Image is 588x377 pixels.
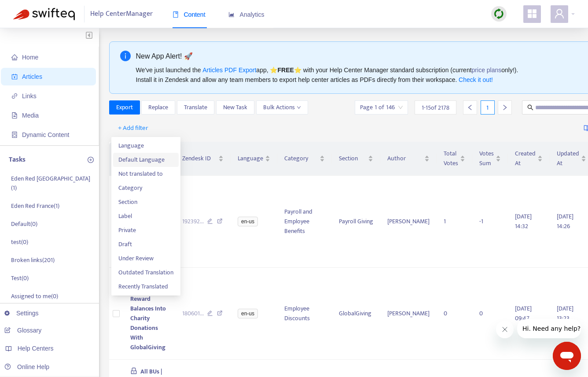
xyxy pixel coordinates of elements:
td: [PERSON_NAME] [380,268,437,360]
span: Draft [118,240,173,249]
span: Default Language [118,155,173,165]
p: Assigned to me ( 0 ) [11,292,58,301]
span: Section [118,197,173,207]
p: Broken links ( 201 ) [11,255,55,265]
span: Help Centers [18,345,54,352]
td: 0 [437,268,472,360]
span: GlobalGiving - Turning Reward Balances Into Charity Donations With GlobalGiving [130,274,166,352]
td: Employee Discounts [277,268,332,360]
span: Recently Translated [118,282,173,292]
th: Language [231,142,277,176]
th: Section [332,142,380,176]
img: sync.dc5367851b00ba804db3.png [493,8,504,19]
img: Swifteq [13,8,75,20]
span: Section [339,154,366,163]
p: Tasks [9,155,26,165]
span: [DATE] 14:26 [557,211,573,231]
span: left [467,104,473,111]
span: Export [116,103,133,112]
span: Language [118,141,173,151]
span: Articles [22,73,42,80]
td: -1 [472,176,508,268]
span: user [554,8,565,19]
a: Online Help [4,363,49,370]
span: [DATE] 09:47 [515,303,532,323]
th: Category [277,142,332,176]
span: Votes Sum [479,149,494,168]
span: Dynamic Content [22,131,69,138]
a: Glossary [4,327,41,334]
b: FREE [277,67,294,74]
p: Eden Red France ( 1 ) [11,201,59,211]
span: Help Center Manager [90,6,153,22]
a: Settings [4,310,39,317]
td: Payroll Giving [332,176,380,268]
button: Bulk Actionsdown [256,100,308,115]
th: Votes Sum [472,142,508,176]
span: Author [387,154,423,163]
td: [PERSON_NAME] [380,176,437,268]
span: Replace [148,103,168,112]
td: 0 [472,268,508,360]
span: lock [130,367,137,374]
button: Export [109,100,140,115]
span: area-chart [228,11,235,18]
span: Outdated Translation [118,268,173,277]
span: down [297,105,301,110]
span: book [173,11,179,18]
span: Under Review [118,254,173,263]
span: Total Votes [444,149,458,168]
span: Label [118,211,173,221]
span: search [527,104,533,111]
td: 1 [437,176,472,268]
p: Eden Red [GEOGRAPHIC_DATA] ( 1 ) [11,174,95,192]
th: Created At [508,142,550,176]
p: Default ( 0 ) [11,219,37,229]
span: link [11,93,18,99]
a: price plans [472,67,502,74]
button: New Task [216,100,254,115]
span: Category [284,154,318,163]
span: Analytics [228,11,265,18]
span: en-us [238,217,258,226]
td: GlobalGiving [332,268,380,360]
iframe: Message from company [517,319,581,338]
span: Zendesk ID [182,154,217,163]
iframe: Button to launch messaging window [553,342,581,370]
span: Translate [184,103,207,112]
span: account-book [11,74,18,80]
p: test ( 0 ) [11,237,28,247]
span: Media [22,112,39,119]
span: + Add filter [118,123,148,133]
th: Total Votes [437,142,472,176]
span: en-us [238,309,258,318]
button: Replace [141,100,175,115]
span: appstore [527,8,537,19]
span: Home [22,54,38,61]
th: Author [380,142,437,176]
th: Zendesk ID [175,142,231,176]
div: 1 [481,100,495,115]
a: Check it out! [459,76,493,83]
span: Not translated to [118,169,173,179]
span: [DATE] 13:23 [557,303,573,323]
span: Created At [515,149,536,168]
td: Payroll and Employee Benefits [277,176,332,268]
span: [DATE] 14:32 [515,211,532,231]
span: 1 - 15 of 2178 [422,103,449,112]
span: Private [118,225,173,235]
a: Articles PDF Export [202,67,256,74]
button: Translate [177,100,214,115]
span: container [11,132,18,138]
span: plus-circle [88,157,94,163]
iframe: Close message [496,321,514,338]
span: file-image [11,112,18,118]
span: home [11,54,18,60]
span: Updated At [557,149,579,168]
span: Content [173,11,206,18]
p: Test ( 0 ) [11,274,29,283]
span: Language [238,154,263,163]
span: Bulk Actions [263,103,301,112]
span: 180601 ... [182,309,204,318]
